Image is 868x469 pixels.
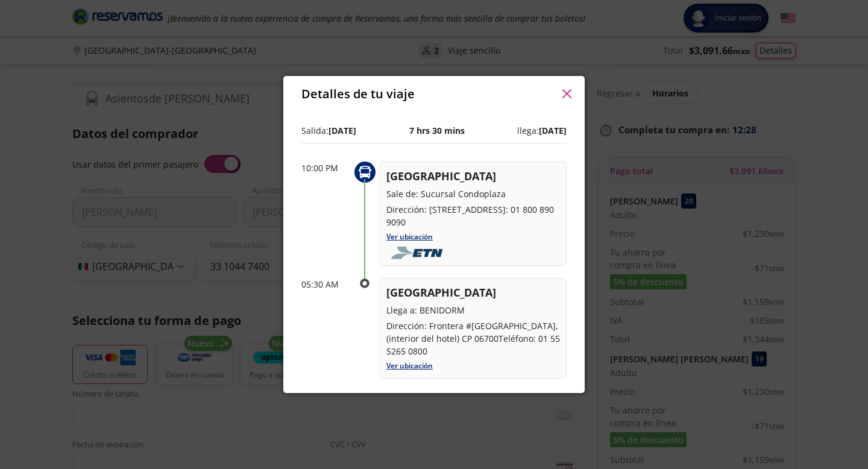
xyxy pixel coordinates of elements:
[386,319,560,357] p: Dirección: Frontera #[GEOGRAPHIC_DATA], (interior del hotel) CP 06700Teléfono: 01 55 5265 0800
[301,124,356,137] p: Salida:
[329,125,356,136] b: [DATE]
[301,85,415,103] p: Detalles de tu viaje
[409,124,465,137] p: 7 hrs 30 mins
[386,285,560,301] p: [GEOGRAPHIC_DATA]
[386,360,433,371] a: Ver ubicación
[517,124,567,137] p: llega:
[539,125,567,136] b: [DATE]
[386,168,560,184] p: [GEOGRAPHIC_DATA]
[301,162,350,174] p: 10:00 PM
[798,399,856,457] iframe: Messagebird Livechat Widget
[386,187,560,200] p: Sale de: Sucursal Condoplaza
[386,304,560,316] p: Llega a: BENIDORM
[386,247,451,260] img: foobar2.png
[301,278,350,291] p: 05:30 AM
[386,203,560,228] p: Dirección: [STREET_ADDRESS]: 01 800 890 9090
[386,231,433,242] a: Ver ubicación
